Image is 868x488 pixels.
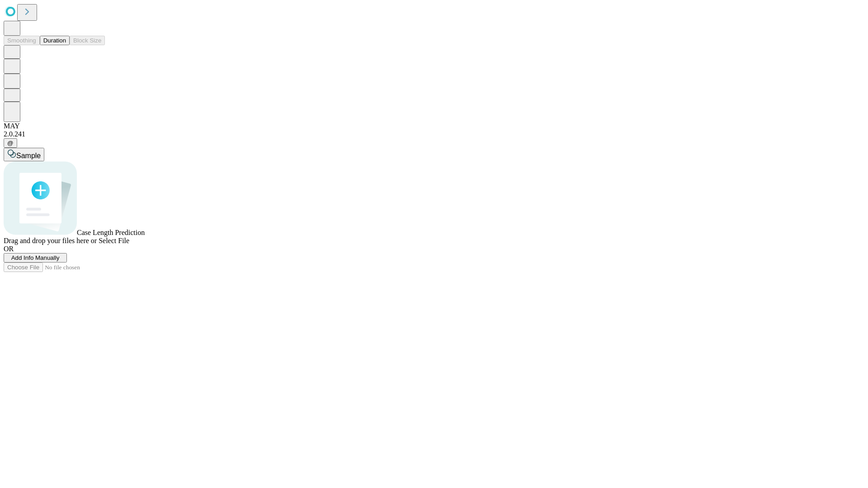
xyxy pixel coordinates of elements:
[7,140,14,146] span: @
[4,245,14,253] span: OR
[16,152,41,160] span: Sample
[99,237,129,244] span: Select File
[40,36,70,45] button: Duration
[4,122,864,130] div: MAY
[4,148,44,161] button: Sample
[70,36,105,45] button: Block Size
[4,36,40,45] button: Smoothing
[4,138,17,148] button: @
[4,253,67,263] button: Add Info Manually
[4,237,97,244] span: Drag and drop your files here or
[77,229,145,236] span: Case Length Prediction
[4,130,864,138] div: 2.0.241
[11,254,60,261] span: Add Info Manually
